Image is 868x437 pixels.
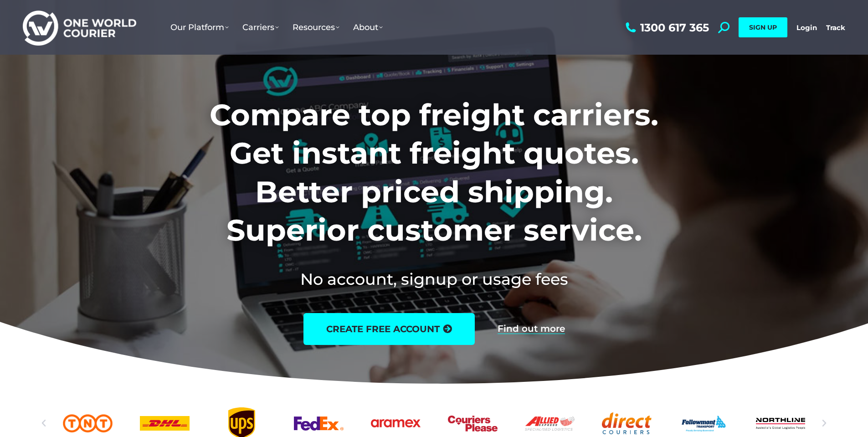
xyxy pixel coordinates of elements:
a: Login [796,23,817,32]
a: Track [826,23,845,32]
span: Resources [293,22,339,32]
a: Find out more [498,324,565,334]
a: About [346,13,390,41]
a: Our Platform [164,13,236,41]
span: About [353,22,383,32]
span: SIGN UP [749,23,777,31]
a: Carriers [236,13,286,41]
a: Resources [286,13,346,41]
img: One World Courier [23,9,136,46]
h2: No account, signup or usage fees [149,268,719,290]
span: Carriers [242,22,279,32]
a: SIGN UP [739,17,787,37]
span: Our Platform [170,22,229,32]
h1: Compare top freight carriers. Get instant freight quotes. Better priced shipping. Superior custom... [149,96,719,250]
a: create free account [303,313,475,345]
a: 1300 617 365 [623,22,709,33]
